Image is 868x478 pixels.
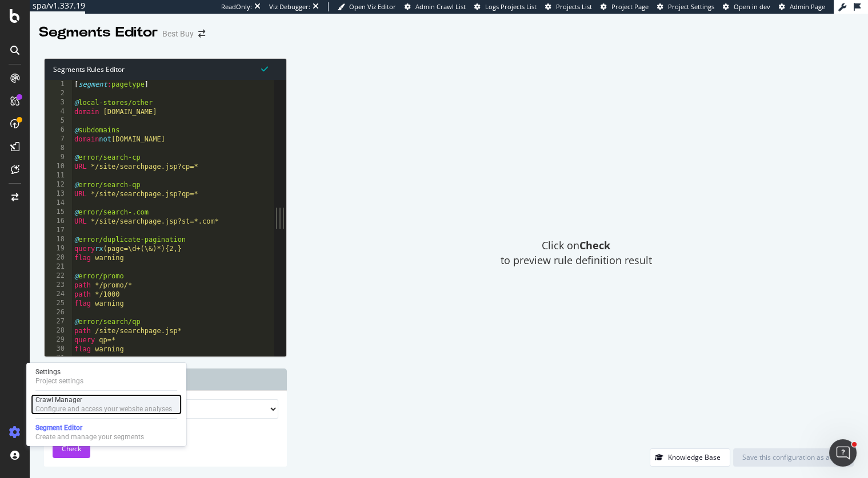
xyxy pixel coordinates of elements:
a: SettingsProject settings [31,366,182,387]
span: Logs Projects List [485,2,537,11]
a: Crawl ManagerConfigure and access your website analyses [31,394,182,415]
a: Knowledge Base [650,452,730,462]
div: 7 [45,135,72,144]
div: 11 [45,171,72,180]
div: 16 [45,217,72,226]
div: 14 [45,199,72,208]
div: 13 [45,189,72,199]
a: Admin Crawl List [405,2,466,11]
div: 12 [45,180,72,189]
div: 30 [45,345,72,354]
div: 6 [45,125,72,135]
div: arrow-right-arrow-left [198,30,205,38]
span: Project Settings [668,2,714,11]
span: Open in dev [734,2,770,11]
div: Project settings [35,376,83,386]
span: Open Viz Editor [349,2,396,11]
div: Segments Rules Editor [45,59,286,80]
div: Create and manage your segments [35,432,144,441]
button: Knowledge Base [650,448,730,467]
a: Segment EditorCreate and manage your segments [31,422,182,443]
span: Project Page [611,2,649,11]
a: Project Page [601,2,649,11]
div: 25 [45,299,72,308]
div: Crawl Manager [35,395,172,404]
a: Open in dev [723,2,770,11]
div: 29 [45,335,72,345]
div: Settings [35,367,83,376]
div: 10 [45,162,72,171]
div: Segments Editor [39,23,158,42]
div: 9 [45,153,72,162]
div: Knowledge Base [668,452,721,462]
div: 3 [45,98,72,107]
button: Check [53,440,90,458]
button: Save this configuration as active [733,448,854,467]
div: 19 [45,244,72,253]
iframe: Intercom live chat [829,439,857,467]
div: Best Buy [162,28,194,39]
div: 8 [45,144,72,153]
strong: Check [579,238,610,252]
div: Configure and access your website analyses [35,404,172,414]
a: Admin Page [779,2,825,11]
a: Logs Projects List [474,2,537,11]
div: Segment Editor [35,423,144,432]
div: 5 [45,116,72,125]
div: 15 [45,208,72,217]
div: ReadOnly: [221,2,252,11]
a: Projects List [545,2,592,11]
span: Projects List [556,2,592,11]
div: 24 [45,290,72,299]
div: 18 [45,235,72,244]
span: Admin Page [790,2,825,11]
div: 2 [45,89,72,98]
div: Save this configuration as active [742,452,845,462]
a: Open Viz Editor [338,2,396,11]
div: 28 [45,326,72,335]
div: 1 [45,80,72,89]
div: 21 [45,262,72,272]
div: 22 [45,272,72,281]
div: 26 [45,308,72,317]
span: Syntax is valid [261,63,268,74]
a: Project Settings [657,2,714,11]
div: 23 [45,281,72,290]
span: Admin Crawl List [415,2,466,11]
div: 17 [45,226,72,235]
div: 27 [45,317,72,326]
span: Check [62,444,81,453]
div: Viz Debugger: [269,2,310,11]
div: 20 [45,253,72,262]
div: 4 [45,107,72,116]
span: Click on to preview rule definition result [501,238,652,268]
div: 31 [45,354,72,363]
